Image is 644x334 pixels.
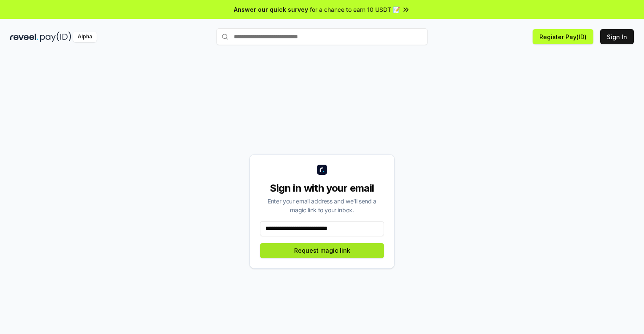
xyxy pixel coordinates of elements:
button: Sign In [600,29,634,44]
div: Enter your email address and we’ll send a magic link to your inbox. [260,197,384,214]
img: logo_small [317,165,327,175]
img: pay_id [40,32,71,42]
div: Sign in with your email [260,182,384,195]
button: Register Pay(ID) [533,29,593,44]
span: Answer our quick survey [234,5,308,14]
div: Alpha [73,32,97,42]
span: for a chance to earn 10 USDT 📝 [310,5,400,14]
button: Request magic link [260,243,384,258]
img: reveel_dark [10,32,38,42]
